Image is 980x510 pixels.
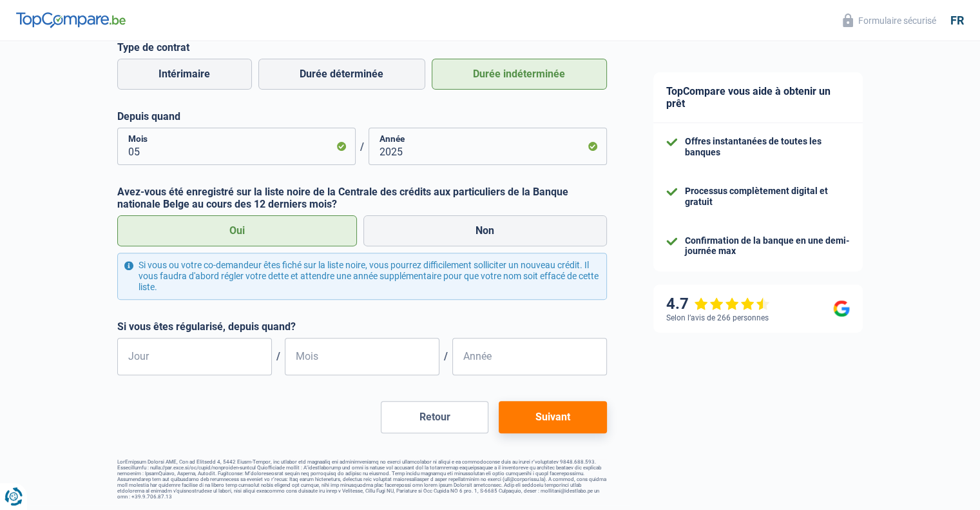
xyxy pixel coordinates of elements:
[117,253,607,299] div: Si vous ou votre co-demandeur êtes fiché sur la liste noire, vous pourrez difficilement sollicite...
[117,186,607,210] label: Avez-vous été enregistré sur la liste noire de la Centrale des crédits aux particuliers de la Ban...
[356,141,369,153] span: /
[685,235,850,257] div: Confirmation de la banque en une demi-journée max
[363,215,607,246] label: Non
[685,136,850,158] div: Offres instantanées de toutes les banques
[117,459,607,500] footer: LorEmipsum Dolorsi AME, Con ad Elitsedd 4, 5442 Eiusm-Tempor, inc utlabor etd magnaaliq eni admin...
[272,350,285,362] span: /
[666,313,769,322] div: Selon l’avis de 266 personnes
[117,338,272,375] input: JJ
[439,350,452,362] span: /
[117,320,607,333] label: Si vous êtes régularisé, depuis quand?
[452,338,607,375] input: AAAA
[117,59,252,90] label: Intérimaire
[117,110,607,123] label: Depuis quand
[258,59,425,90] label: Durée déterminée
[117,215,358,246] label: Oui
[381,401,488,433] button: Retour
[369,128,607,165] input: AAAA
[117,128,356,165] input: MM
[499,401,606,433] button: Suivant
[653,72,863,123] div: TopCompare vous aide à obtenir un prêt
[666,295,770,313] div: 4.7
[950,14,964,28] div: fr
[117,41,607,54] label: Type de contrat
[285,338,439,375] input: MM
[16,12,126,28] img: TopCompare Logo
[432,59,607,90] label: Durée indéterminée
[835,10,944,31] button: Formulaire sécurisé
[685,186,850,208] div: Processus complètement digital et gratuit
